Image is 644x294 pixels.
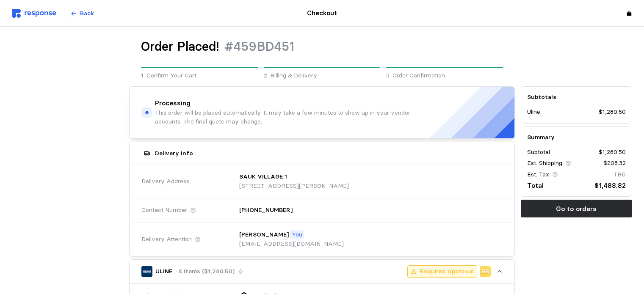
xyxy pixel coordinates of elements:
span: Contact Number [141,206,187,215]
p: SAUK VILLAGE 1 [239,172,287,181]
p: 3. Order Confirmation [386,71,503,80]
p: 1. Confirm Your Cart [141,71,257,80]
img: svg%3e [12,9,56,18]
p: $1,280.50 [599,148,626,157]
h1: Order Placed! [141,38,219,55]
p: Requires Approval [420,267,474,276]
p: [PHONE_NUMBER] [239,206,293,215]
p: Go to orders [556,203,597,214]
p: · 8 Items ($1,280.50) [175,267,235,276]
p: Uline [527,107,540,117]
p: This order will be placed automatically. It may take a few minutes to show up in your vendor acco... [155,108,412,126]
p: $1,280.50 [599,107,626,117]
p: Subtotal [527,148,550,157]
h4: Processing [155,99,191,108]
span: Delivery Address [141,177,189,186]
p: 2. Billing & Delivery [264,71,380,80]
p: ULINE [155,267,172,276]
span: Delivery Attention [141,235,192,244]
p: [PERSON_NAME] [239,230,289,239]
button: ULINE· 8 Items ($1,280.50)Requires ApprovalBB [130,260,514,283]
button: Go to orders [521,200,632,217]
p: Est. Tax [527,170,549,179]
p: Total [527,180,544,191]
p: [EMAIL_ADDRESS][DOMAIN_NAME] [239,239,344,249]
p: BB [481,267,489,276]
button: Back [66,5,99,22]
h4: Checkout [307,8,337,18]
p: You [292,230,302,239]
p: [STREET_ADDRESS][PERSON_NAME] [239,181,349,191]
h5: Subtotals [527,93,626,102]
h5: Summary [527,133,626,142]
p: Back [80,9,94,18]
p: $1,488.82 [594,180,626,191]
p: $208.32 [603,159,626,168]
p: Est. Shipping [527,159,562,168]
p: TBD [614,170,626,179]
h5: Delivery Info [155,149,193,158]
h1: #459BD451 [225,38,294,55]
